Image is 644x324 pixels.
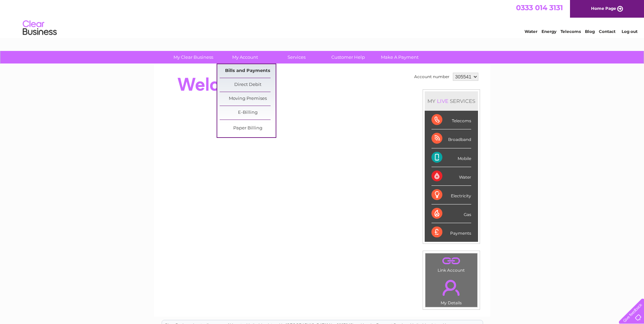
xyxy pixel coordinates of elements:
[431,186,471,204] div: Electricity
[220,92,276,106] a: Moving Premises
[436,98,450,104] div: LIVE
[585,29,595,34] a: Blog
[431,148,471,167] div: Mobile
[431,111,471,129] div: Telecoms
[425,91,478,111] div: MY SERVICES
[217,51,273,64] a: My Account
[220,78,276,92] a: Direct Debit
[431,129,471,148] div: Broadband
[431,204,471,223] div: Gas
[320,51,376,64] a: Customer Help
[560,29,581,34] a: Telecoms
[162,4,483,33] div: Clear Business is a trading name of Verastar Limited (registered in [GEOGRAPHIC_DATA] No. 3667643...
[427,255,476,267] a: .
[425,274,478,307] td: My Details
[425,253,478,274] td: Link Account
[220,122,276,135] a: Paper Billing
[372,51,428,64] a: Make A Payment
[165,51,221,64] a: My Clear Business
[269,51,325,64] a: Services
[431,223,471,241] div: Payments
[431,167,471,186] div: Water
[599,29,615,34] a: Contact
[220,106,276,120] a: E-Billing
[412,71,451,83] td: Account number
[541,29,556,34] a: Energy
[22,18,57,38] img: logo.png
[622,29,638,34] a: Log out
[525,29,537,34] a: Water
[427,276,476,300] a: .
[516,3,563,12] a: 0333 014 3131
[220,64,276,78] a: Bills and Payments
